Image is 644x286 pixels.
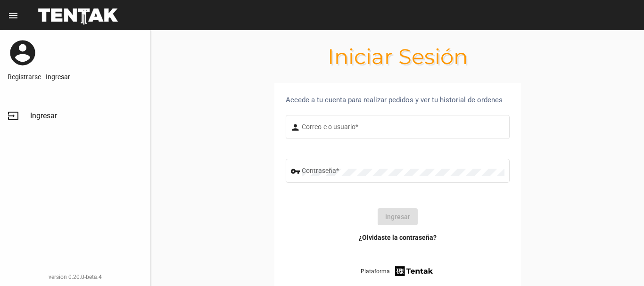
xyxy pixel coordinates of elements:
[286,94,510,106] div: Accede a tu cuenta para realizar pedidos y ver tu historial de ordenes
[8,10,19,21] mat-icon: menu
[290,166,302,177] mat-icon: vpn_key
[8,110,19,122] mat-icon: input
[378,208,418,225] button: Ingresar
[8,72,143,82] a: Registrarse - Ingresar
[151,49,644,64] h1: Iniciar Sesión
[30,111,57,121] span: Ingresar
[361,265,435,278] a: Plataforma
[394,265,434,278] img: tentak-firm.png
[290,122,302,133] mat-icon: person
[359,233,437,242] a: ¿Olvidaste la contraseña?
[361,267,390,276] span: Plataforma
[8,272,143,282] div: version 0.20.0-beta.4
[8,38,38,68] mat-icon: account_circle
